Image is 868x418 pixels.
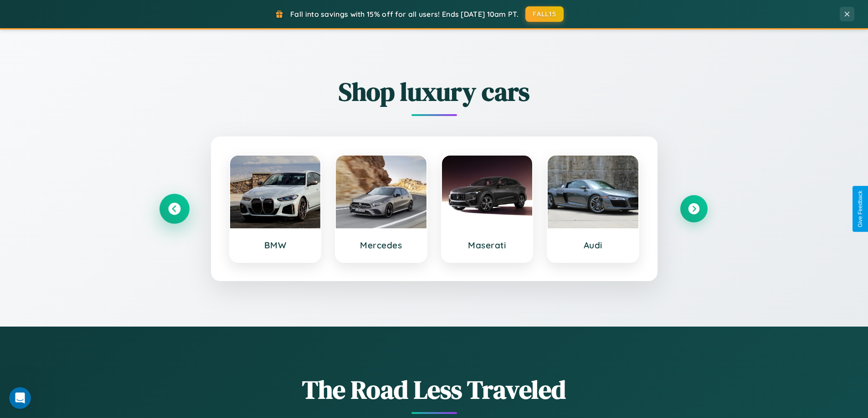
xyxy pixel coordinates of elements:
[161,74,708,109] h2: Shop luxury cars
[290,10,519,19] span: Fall into savings with 15% off for all users! Ends [DATE] 10am PT.
[557,240,629,251] h3: Audi
[345,240,417,251] h3: Mercedes
[161,372,708,407] h1: The Road Less Traveled
[451,240,524,251] h3: Maserati
[857,191,863,227] div: Give Feedback
[239,240,312,251] h3: BMW
[525,6,564,22] button: FALL15
[9,387,31,409] iframe: Intercom live chat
